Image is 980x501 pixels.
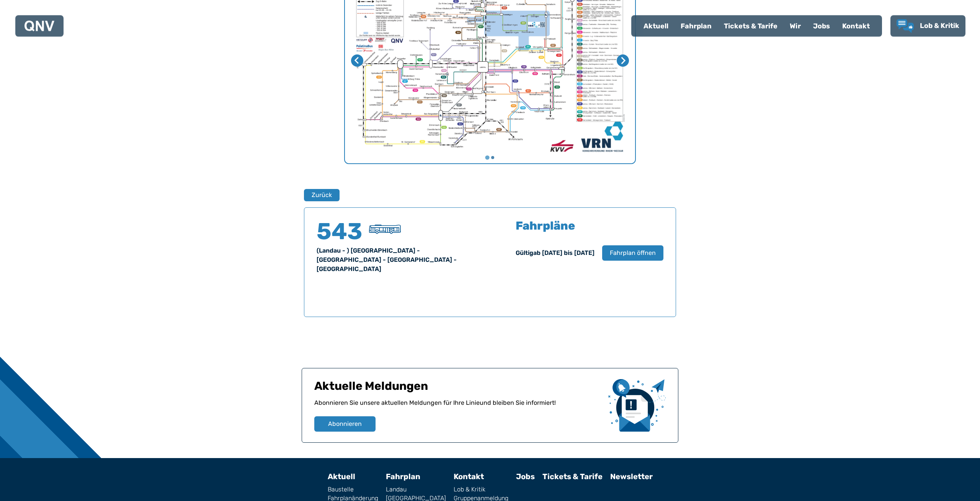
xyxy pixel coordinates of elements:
[369,225,401,234] img: Überlandbus
[314,398,602,416] p: Abonnieren Sie unsere aktuellen Meldungen für Ihre Linie und bleiben Sie informiert!
[836,16,876,36] a: Kontakt
[610,472,653,481] a: Newsletter
[920,21,959,30] span: Lob & Kritik
[317,220,363,243] h4: 543
[328,472,355,481] a: Aktuell
[637,16,675,36] a: Aktuell
[617,54,629,67] button: Nächste Seite
[542,472,603,481] a: Tickets & Tarife
[328,486,378,493] a: Baustelle
[314,379,602,398] h1: Aktuelle Meldungen
[24,21,54,31] img: QNV Logo
[608,379,666,432] img: newsletter
[485,156,489,160] button: Gehe zu Seite 1
[317,246,481,274] div: (Landau - ) [GEOGRAPHIC_DATA] - [GEOGRAPHIC_DATA] - [GEOGRAPHIC_DATA] - [GEOGRAPHIC_DATA]
[516,220,575,232] h5: Fahrpläne
[304,189,335,201] a: Zurück
[807,16,836,36] a: Jobs
[24,18,54,34] a: QNV Logo
[454,472,484,481] a: Kontakt
[516,472,535,481] a: Jobs
[304,189,340,201] button: Zurück
[718,16,784,36] a: Tickets & Tarife
[516,248,595,258] div: Gültig ab [DATE] bis [DATE]
[345,155,635,160] ul: Wählen Sie eine Seite zum Anzeigen
[897,19,959,33] a: Lob & Kritik
[602,245,663,261] button: Fahrplan öffnen
[328,419,362,429] span: Abonnieren
[386,472,420,481] a: Fahrplan
[491,156,494,159] button: Gehe zu Seite 2
[454,486,508,493] a: Lob & Kritik
[784,16,807,36] a: Wir
[675,16,718,36] a: Fahrplan
[351,54,363,67] button: Letzte Seite
[610,248,656,258] span: Fahrplan öffnen
[386,486,446,493] a: Landau
[314,416,376,432] button: Abonnieren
